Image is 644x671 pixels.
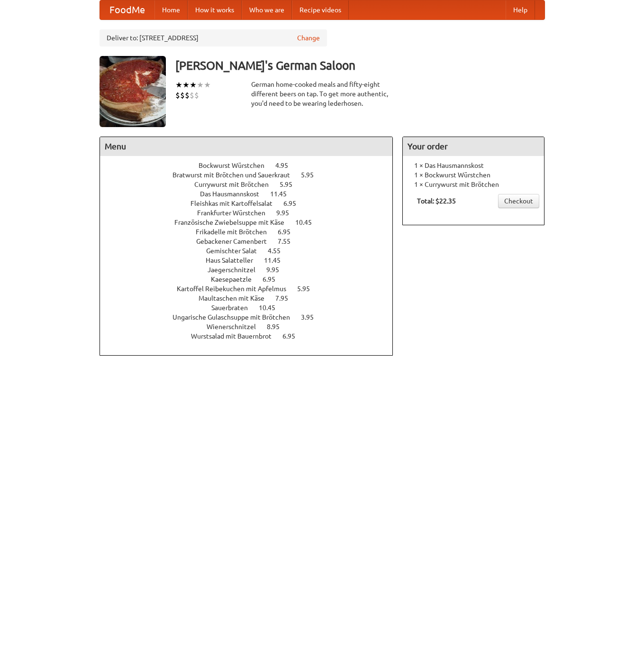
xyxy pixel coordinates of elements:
a: Recipe videos [292,0,349,19]
span: Gebackener Camenbert [196,238,276,245]
span: 4.55 [268,247,290,255]
span: Das Hausmannskost [200,190,269,198]
a: Who we are [242,0,292,19]
a: Checkout [498,194,539,208]
span: Kaesepaetzle [211,276,261,283]
span: 10.45 [295,219,321,226]
a: Bockwurst Würstchen 4.95 [199,162,306,169]
span: Gemischter Salat [206,247,266,255]
span: 5.95 [297,285,319,293]
span: Wienerschnitzel [207,323,265,331]
a: Das Hausmannskost 11.45 [200,190,304,198]
span: Maultaschen mit Käse [199,294,274,302]
a: Wienerschnitzel 8.95 [207,323,297,331]
a: Sauerbraten 10.45 [211,304,293,312]
a: Home [154,0,188,19]
span: 11.45 [270,190,296,198]
span: 6.95 [282,332,305,340]
span: 7.95 [275,294,298,302]
span: Haus Salatteller [206,257,263,264]
span: Ungarische Gulaschsuppe mit Brötchen [172,313,299,321]
span: 4.95 [275,162,298,169]
span: 6.95 [263,276,285,283]
span: Frankfurter Würstchen [197,209,275,217]
li: ★ [175,80,182,90]
span: 6.95 [278,228,300,236]
li: $ [175,90,180,101]
h4: Menu [100,137,393,156]
span: Französische Zwiebelsuppe mit Käse [174,219,294,226]
li: ★ [182,80,190,90]
span: Wurstsalad mit Bauernbrot [191,332,281,340]
li: ★ [190,80,197,90]
span: 5.95 [280,181,302,188]
a: Wurstsalad mit Bauernbrot 6.95 [191,332,313,340]
li: 1 × Bockwurst Würstchen [408,170,539,180]
li: $ [194,90,199,101]
li: ★ [204,80,211,90]
a: Frankfurter Würstchen 9.95 [197,209,307,217]
span: 9.95 [266,266,289,274]
a: Gebackener Camenbert 7.55 [196,238,308,245]
a: Französische Zwiebelsuppe mit Käse 10.45 [174,219,329,226]
span: 10.45 [259,304,285,312]
span: 11.45 [264,257,290,264]
a: Help [506,0,535,19]
li: $ [190,90,194,101]
a: Kaesepaetzle 6.95 [211,276,293,283]
span: 7.55 [278,238,300,245]
img: angular.jpg [100,56,166,127]
span: Fleishkas mit Kartoffelsalat [190,200,282,207]
li: 1 × Currywurst mit Brötchen [408,180,539,189]
span: 6.95 [283,200,306,207]
span: Kartoffel Reibekuchen mit Apfelmus [177,285,296,293]
span: Bratwurst mit Brötchen und Sauerkraut [172,171,299,179]
a: FoodMe [100,0,154,19]
h4: Your order [403,137,544,156]
a: Kartoffel Reibekuchen mit Apfelmus 5.95 [177,285,327,293]
a: Change [297,33,320,43]
a: Ungarische Gulaschsuppe mit Brötchen 3.95 [172,313,331,321]
li: $ [185,90,190,101]
a: Frikadelle mit Brötchen 6.95 [196,228,308,236]
span: 8.95 [267,323,289,331]
div: Deliver to: [STREET_ADDRESS] [100,29,327,46]
li: 1 × Das Hausmannskost [408,161,539,170]
span: Sauerbraten [211,304,257,312]
a: Currywurst mit Brötchen 5.95 [194,181,310,188]
a: How it works [188,0,242,19]
span: Jaegerschnitzel [208,266,265,274]
span: 3.95 [301,313,323,321]
a: Fleishkas mit Kartoffelsalat 6.95 [190,200,314,207]
span: 9.95 [276,209,299,217]
li: ★ [197,80,204,90]
span: Bockwurst Würstchen [199,162,274,169]
span: Currywurst mit Brötchen [194,181,278,188]
a: Jaegerschnitzel 9.95 [208,266,297,274]
span: Frikadelle mit Brötchen [196,228,276,236]
a: Maultaschen mit Käse 7.95 [199,294,306,302]
a: Bratwurst mit Brötchen und Sauerkraut 5.95 [172,171,331,179]
h3: [PERSON_NAME]'s German Saloon [175,56,545,75]
a: Gemischter Salat 4.55 [206,247,298,255]
div: German home-cooked meals and fifty-eight different beers on tap. To get more authentic, you'd nee... [251,80,393,108]
span: 5.95 [301,171,323,179]
li: $ [180,90,185,101]
a: Haus Salatteller 11.45 [206,257,298,264]
b: Total: $22.35 [417,197,456,205]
